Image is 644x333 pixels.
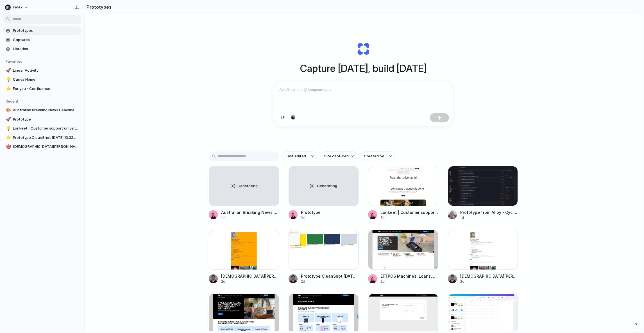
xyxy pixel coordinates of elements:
div: Prototype [301,209,321,215]
a: ⭐For you - Confluence [3,85,81,93]
a: Prototype CleanShot 2025-05-08 at 13.32.03@2x.pngPrototype CleanShot [DATE] 13.32.03@2x.png2d [289,230,359,284]
a: Lorikeet | Customer support universal AI conciergeLorikeet | Customer support universal AI concie... [368,166,438,220]
span: Captures [13,37,79,43]
span: Prototype [13,117,79,122]
button: 💡 [5,126,11,131]
a: Captures [3,36,81,44]
button: 💡 [5,77,11,82]
span: Favorites [6,59,22,64]
div: ⭐ [6,85,10,92]
span: Prototypes [13,28,79,33]
span: Generating [237,183,258,189]
a: Christian Iacullo[DEMOGRAPHIC_DATA][PERSON_NAME]2d [209,230,279,284]
div: 2d [301,279,359,284]
span: Index [13,4,22,10]
div: 1d [460,215,518,220]
button: 🎯 [5,144,11,149]
span: Generating [317,183,337,189]
button: 🎨 [5,107,11,113]
a: EFTPOS Machines, Loans, Bank Account & Business eCommerce | TyroEFTPOS Machines, Loans, Bank Acco... [368,230,438,284]
span: Last edited [286,153,306,159]
div: 2d [221,279,279,284]
div: [DEMOGRAPHIC_DATA][PERSON_NAME] [460,273,518,279]
div: 🚀 [6,116,10,123]
button: Site captured [321,151,357,161]
a: GeneratingPrototype1m [289,166,359,220]
a: GeneratingAustralian Breaking News Headlines & World News Online | [DOMAIN_NAME]1m [209,166,279,220]
span: Linear Activity [13,68,79,73]
button: ⭐ [5,135,11,141]
div: 🚀 [6,67,10,74]
span: Prototype CleanShot [DATE] 13.32.03@2x.png [13,135,79,141]
div: 🎯 [6,144,10,150]
a: 💡Canva Home [3,75,81,84]
button: ⭐ [5,86,11,92]
div: ⭐ [6,134,10,141]
div: Prototype CleanShot [DATE] 13.32.03@2x.png [301,273,359,279]
div: [DEMOGRAPHIC_DATA][PERSON_NAME] [221,273,279,279]
div: EFTPOS Machines, Loans, Bank Account & Business eCommerce | Tyro [380,273,438,279]
span: Recent [6,99,19,103]
a: ⭐Prototype CleanShot [DATE] 13.32.03@2x.png [3,133,81,142]
div: 💡 [6,125,10,132]
div: 1m [301,215,321,220]
span: Site captured [324,153,349,159]
a: 💡Lorikeet | Customer support universal AI concierge [3,124,81,133]
span: Australian Breaking News Headlines & World News Online | [DOMAIN_NAME] [13,107,79,113]
div: 2d [380,279,438,284]
button: Index [3,3,31,12]
button: 🚀 [5,117,11,122]
a: 🚀Linear Activity [3,66,81,75]
a: Prototypes [3,26,81,35]
button: 🚀 [5,68,11,73]
a: Prototype from Alloy › Cycle 2Prototype from Alloy › Cycle 21d [448,166,518,220]
a: Libraries [3,45,81,53]
span: Lorikeet | Customer support universal AI concierge [13,126,79,131]
h1: Capture [DATE], build [DATE] [300,61,427,76]
div: Lorikeet | Customer support universal AI concierge [380,209,438,215]
button: Last edited [282,151,317,161]
div: 2d [460,279,518,284]
span: Canva Home [13,77,79,82]
div: 💡 [6,76,10,83]
div: 5h [380,215,438,220]
span: For you - Confluence [13,86,79,92]
a: 🎨Australian Breaking News Headlines & World News Online | [DOMAIN_NAME] [3,106,81,114]
h2: Prototypes [84,4,112,10]
span: [DEMOGRAPHIC_DATA][PERSON_NAME] [13,144,79,149]
a: 🚀Prototype [3,115,81,124]
div: 🎨 [6,107,10,114]
div: 1m [221,215,279,220]
div: Australian Breaking News Headlines & World News Online | [DOMAIN_NAME] [221,209,279,215]
span: Created by [364,153,384,159]
a: Christian Iacullo[DEMOGRAPHIC_DATA][PERSON_NAME]2d [448,230,518,284]
div: Prototype from Alloy › Cycle 2 [460,209,518,215]
button: Created by [360,151,395,161]
span: Libraries [13,46,79,52]
a: 🎯[DEMOGRAPHIC_DATA][PERSON_NAME] [3,142,81,151]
